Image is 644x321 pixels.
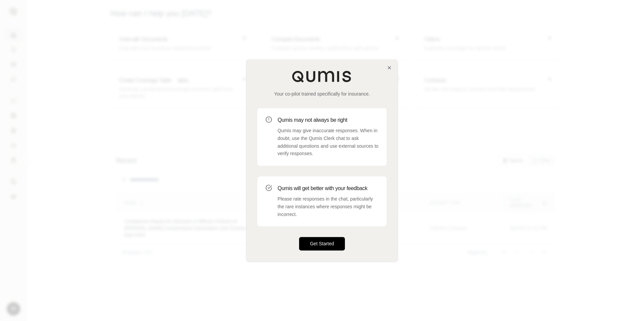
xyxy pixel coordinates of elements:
[299,237,345,251] button: Get Started
[278,127,379,157] p: Qumis may give inaccurate responses. When in doubt, use the Qumis Clerk chat to ask additional qu...
[278,195,379,218] p: Please rate responses in the chat, particularly the rare instances where responses might be incor...
[292,70,352,82] img: Qumis Logo
[278,116,379,124] h3: Qumis may not always be right
[257,91,387,97] p: Your co-pilot trained specifically for insurance.
[278,184,379,192] h3: Qumis will get better with your feedback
